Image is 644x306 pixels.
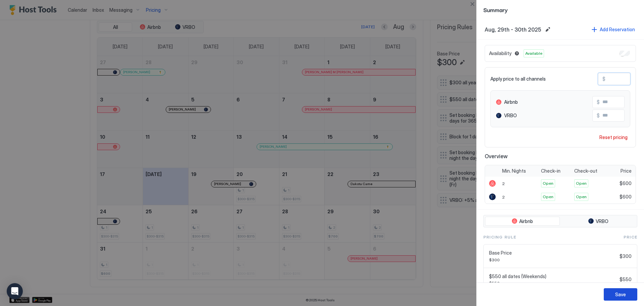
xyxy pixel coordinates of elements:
span: Airbnb [504,99,518,105]
span: Check-in [541,168,560,174]
button: Airbnb [485,217,560,226]
span: VRBO [504,113,517,119]
span: $550 [489,280,617,286]
button: VRBO [561,217,636,226]
span: VRBO [596,218,608,224]
span: Airbnb [519,218,533,224]
span: Base Price [489,250,617,256]
span: Price [624,234,637,240]
span: $600 [620,194,632,200]
span: $550 all dates (Weekends) [489,273,617,279]
div: Add Reservation [600,26,635,33]
span: Price [621,168,632,174]
span: Open [543,194,553,200]
button: Add Reservation [591,25,636,34]
span: $ [597,113,600,119]
button: Reset pricing [597,133,630,142]
button: Save [604,288,637,301]
span: $ [597,99,600,105]
span: Min. Nights [502,168,526,174]
span: Aug, 29th - 30th 2025 [485,26,541,33]
span: 2 [502,194,505,200]
span: Summary [483,5,637,14]
div: tab-group [483,215,637,228]
span: $300 [620,253,632,259]
span: Pricing Rule [483,234,516,240]
div: Open Intercom Messenger [7,283,23,299]
span: Availability [489,50,512,56]
span: $600 [620,180,632,186]
span: Open [543,180,553,186]
span: Open [576,180,587,186]
span: $ [602,76,605,82]
span: Apply price to all channels [490,76,546,82]
span: $550 [620,276,632,282]
div: Save [615,291,626,298]
button: Edit date range [544,26,552,34]
button: Blocked dates override all pricing rules and remain unavailable until manually unblocked [513,49,521,57]
span: Check-out [574,168,597,174]
span: Available [525,50,542,56]
span: 2 [502,181,505,186]
span: Overview [485,153,636,160]
span: $300 [489,257,617,262]
div: Reset pricing [599,134,628,141]
span: Open [576,194,587,200]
